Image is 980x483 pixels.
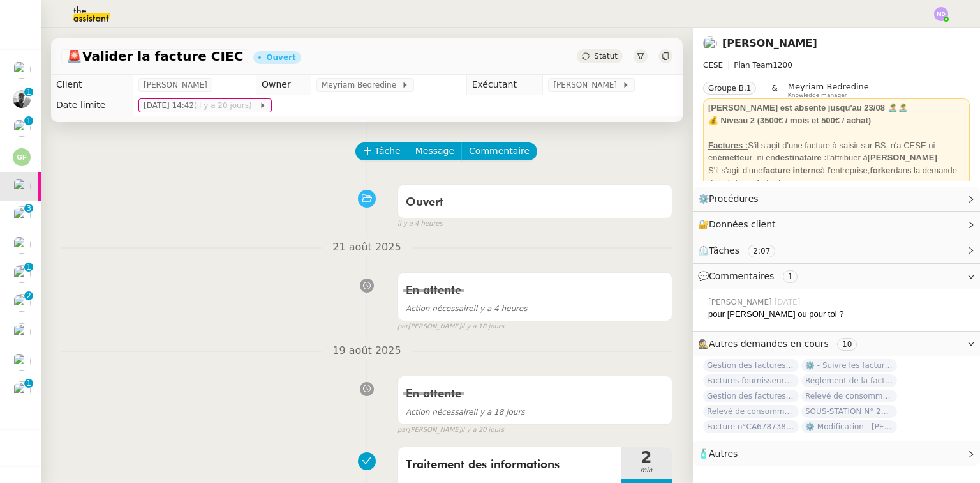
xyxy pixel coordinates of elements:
[13,353,31,371] img: users%2FHIWaaSoTa5U8ssS5t403NQMyZZE3%2Favatar%2Fa4be050e-05fa-4f28-bbe7-e7e8e4788720
[24,291,33,300] nz-badge-sup: 2
[13,381,31,399] img: users%2FHIWaaSoTa5U8ssS5t403NQMyZZE3%2Favatar%2Fa4be050e-05fa-4f28-bbe7-e7e8e4788720
[703,61,723,70] span: CESE
[406,197,443,208] span: Ouvert
[26,116,31,128] p: 1
[709,245,739,256] span: Tâches
[469,144,530,158] span: Commentaire
[594,52,618,61] span: Statut
[717,178,798,187] strong: pointage de factures
[868,153,937,162] strong: [PERSON_NAME]
[144,79,207,91] span: [PERSON_NAME]
[13,148,31,166] img: svg
[256,75,311,95] td: Owner
[406,285,461,296] span: En attente
[788,82,869,91] span: Meyriam Bedredine
[708,308,970,321] div: pour [PERSON_NAME] ou pour toi ?
[13,90,31,108] img: ee3399b4-027e-46f8-8bb8-fca30cb6f74c
[734,61,773,70] span: Plan Team
[397,425,504,436] small: [PERSON_NAME]
[13,119,31,137] img: users%2FDBF5gIzOT6MfpzgDQC7eMkIK8iA3%2Favatar%2Fd943ca6c-06ba-4e73-906b-d60e05e423d3
[13,61,31,79] img: users%2FHIWaaSoTa5U8ssS5t403NQMyZZE3%2Favatar%2Fa4be050e-05fa-4f28-bbe7-e7e8e4788720
[24,263,33,272] nz-badge-sup: 1
[698,192,764,206] span: ⚙️
[408,142,462,160] button: Message
[194,101,254,110] span: (il y a 20 jours)
[837,338,857,351] nz-tag: 10
[703,390,799,402] span: Gestion des factures fournisseurs - 1 septembre 2025
[553,79,621,91] span: [PERSON_NAME]
[406,408,473,417] span: Action nécessaire
[693,212,980,237] div: 🔐Données client
[708,116,871,125] strong: 💰 Niveau 2 (3500€ / mois et 500€ / achat)
[708,296,775,308] span: [PERSON_NAME]
[709,271,774,281] span: Commentaires
[13,206,31,224] img: users%2FHIWaaSoTa5U8ssS5t403NQMyZZE3%2Favatar%2Fa4be050e-05fa-4f28-bbe7-e7e8e4788720
[406,456,613,475] span: Traitement des informations
[397,425,408,436] span: par
[709,339,829,349] span: Autres demandes en cours
[322,239,411,256] span: 21 août 2025
[709,194,759,204] span: Procédures
[698,448,738,459] span: 🧴
[461,425,505,436] span: il y a 20 jours
[693,264,980,289] div: 💬Commentaires 1
[26,263,31,274] p: 1
[703,82,756,95] nz-tag: Groupe B.1
[703,405,799,418] span: Relevé de consommations - août 2025
[375,144,401,158] span: Tâche
[703,359,799,372] span: Gestion des factures fournisseurs - 1 août 2025
[698,339,862,349] span: 🕵️
[406,304,473,313] span: Action nécessaire
[26,291,31,303] p: 2
[698,217,781,232] span: 🔐
[801,420,897,433] span: ⚙️ Modification - [PERSON_NAME] et suivi des devis sur Energy Track
[26,88,31,99] p: 1
[775,296,803,308] span: [DATE]
[51,75,133,95] td: Client
[708,164,965,189] div: S'il s'agit d'une à l'entreprise, dans la demande de
[693,441,980,466] div: 🧴Autres
[870,165,893,175] strong: forker
[722,37,817,49] a: [PERSON_NAME]
[13,236,31,254] img: users%2FDBF5gIzOT6MfpzgDQC7eMkIK8iA3%2Favatar%2Fd943ca6c-06ba-4e73-906b-d60e05e423d3
[466,75,543,95] td: Exécutant
[801,374,897,387] span: Règlement de la facture Paris Est Audit - août 2025
[24,379,33,388] nz-badge-sup: 1
[788,82,869,98] app-user-label: Knowledge manager
[788,92,847,99] span: Knowledge manager
[24,204,33,213] nz-badge-sup: 3
[693,238,980,263] div: ⏲️Tâches 2:07
[703,420,799,433] span: Facture n°CA678738 - ASL LE MOLERET 93110 ROSNY SOUS BOIS
[24,116,33,125] nz-badge-sup: 1
[406,388,461,400] span: En attente
[801,405,897,418] span: SOUS-STATION N° 20 RESIDENCE LES BRIQUES ROUGES
[461,142,537,160] button: Commentaire
[13,323,31,341] img: users%2FHIWaaSoTa5U8ssS5t403NQMyZZE3%2Favatar%2Fa4be050e-05fa-4f28-bbe7-e7e8e4788720
[717,153,752,162] strong: émetteur
[397,321,504,332] small: [PERSON_NAME]
[13,294,31,312] img: users%2F9mvJqJUvllffspLsQzytnd0Nt4c2%2Favatar%2F82da88e3-d90d-4e39-b37d-dcb7941179ae
[703,374,799,387] span: Factures fournisseurs Prélèvement - septembre 2025
[783,270,798,283] nz-tag: 1
[698,271,803,281] span: 💬
[708,141,748,150] u: Factures :
[355,142,408,160] button: Tâche
[708,103,908,112] strong: [PERSON_NAME] est absente jusqu'au 23/08 🏝️🏝️
[801,359,897,372] span: ⚙️ - Suivre les factures d'exploitation
[13,265,31,283] img: users%2F9mvJqJUvllffspLsQzytnd0Nt4c2%2Favatar%2F82da88e3-d90d-4e39-b37d-dcb7941179ae
[26,379,31,390] p: 1
[621,465,672,476] span: min
[708,139,965,164] div: S'il s'agit d'une facture à saisir sur BS, n'a CESE ni en , ni en l'attribuer à
[709,448,738,459] span: Autres
[621,450,672,465] span: 2
[773,61,792,70] span: 1200
[763,165,820,175] strong: facture interne
[322,342,411,360] span: 19 août 2025
[51,95,133,116] td: Date limite
[693,332,980,356] div: 🕵️Autres demandes en cours 10
[693,187,980,211] div: ⚙️Procédures
[266,54,295,61] div: Ouvert
[775,153,827,162] strong: destinataire :
[698,245,786,256] span: ⏲️
[66,50,243,63] span: Valider la facture CIEC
